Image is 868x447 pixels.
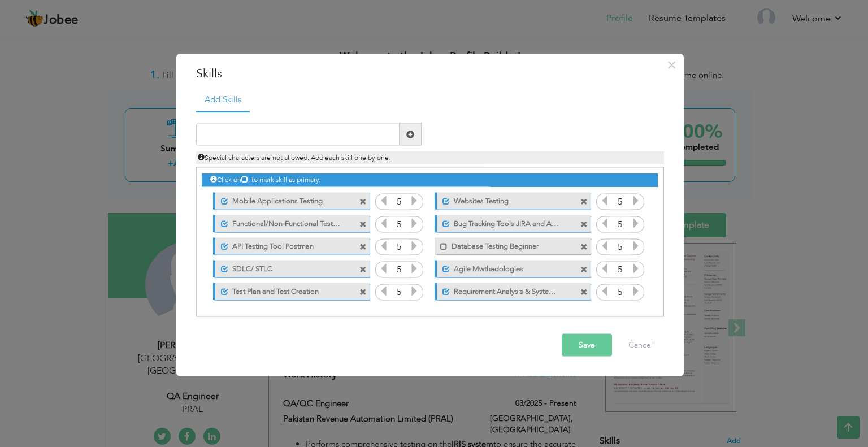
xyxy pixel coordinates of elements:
[228,237,341,251] label: API Testing Tool Postman
[202,173,657,186] div: Click on , to mark skill as primary.
[617,334,664,357] button: Cancel
[228,215,341,229] label: Functional/Non-Functional Testing
[667,54,676,75] span: ×
[228,260,341,274] label: SDLC/ STLC
[663,55,681,73] button: Close
[196,65,664,82] h3: Skills
[228,283,341,297] label: Test Plan and Test Creation
[228,192,341,206] label: Mobile Applications Testing
[448,237,562,251] label: Database Testing Beginner
[562,334,612,357] button: Save
[450,215,562,229] label: Bug Tracking Tools JIRA and Azure Dev Ops
[450,192,562,206] label: Websites Testing
[198,153,390,162] span: Special characters are not allowed. Add each skill one by one.
[450,260,562,274] label: Agile Mwthadologies
[450,283,562,297] label: Requirement Analysis & System Analysis
[196,88,250,112] a: Add Skills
